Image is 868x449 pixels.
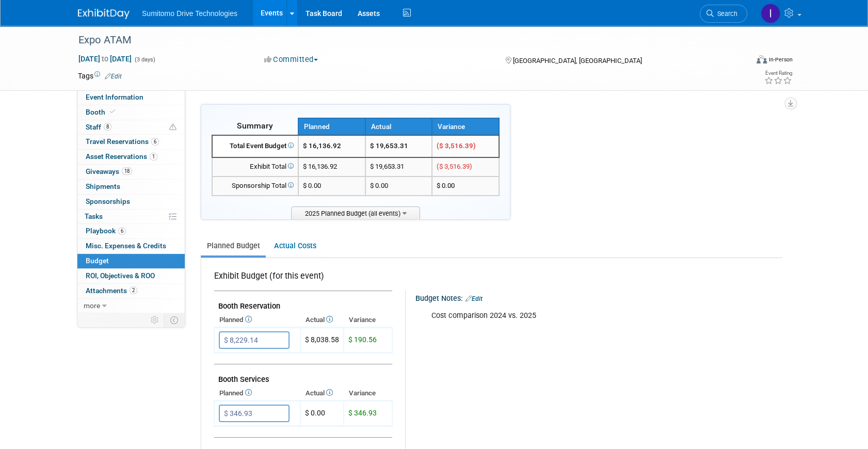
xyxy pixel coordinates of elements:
[424,306,762,326] div: Cost comparison 2024 vs. 2025
[169,123,176,132] span: Potential Scheduling Conflict -- at least one attendee is tagged in another overlapping event.
[300,386,344,400] th: Actual
[415,291,781,304] div: Budget Notes:
[122,167,132,175] span: 18
[300,313,344,327] th: Actual
[298,118,365,135] th: Planned
[305,335,339,344] span: $ 8,038.58
[303,142,341,150] span: $ 16,136.92
[344,313,392,327] th: Variance
[77,165,185,179] a: Giveaways18
[214,270,388,287] div: Exhibit Budget (for this event)
[86,182,120,190] span: Shipments
[437,142,476,150] span: ($ 3,516.39)
[365,135,432,157] td: $ 19,653.31
[348,409,377,417] span: $ 346.93
[686,54,793,69] div: Event Format
[217,141,294,151] div: Total Event Budget
[118,227,126,235] span: 6
[77,284,185,298] a: Attachments2
[86,108,117,116] span: Booth
[77,150,185,164] a: Asset Reservations1
[105,73,122,80] a: Edit
[365,157,432,177] td: $ 19,653.31
[465,295,483,302] a: Edit
[768,56,793,63] div: In-Person
[77,195,185,209] a: Sponsorships
[77,210,185,224] a: Tasks
[757,55,767,63] img: Format-Inperson.png
[217,162,294,172] div: Exhibit Total
[86,93,143,101] span: Event Information
[77,239,185,253] a: Misc. Expenses & Credits
[77,269,185,283] a: ROI, Objectives & ROO
[104,123,111,131] span: 8
[86,197,130,205] span: Sponsorships
[151,138,159,146] span: 6
[86,137,159,146] span: Travel Reservations
[146,313,164,327] td: Personalize Event Tab Strip
[86,227,126,235] span: Playbook
[512,57,641,65] span: [GEOGRAPHIC_DATA], [GEOGRAPHIC_DATA]
[78,71,122,81] td: Tags
[214,313,300,327] th: Planned
[214,386,300,400] th: Planned
[201,236,266,255] a: Planned Budget
[303,182,321,189] span: $ 0.00
[86,271,155,280] span: ROI, Objectives & ROO
[84,301,100,310] span: more
[214,364,392,387] td: Booth Services
[344,386,392,400] th: Variance
[142,9,237,18] span: Sumitomo Drive Technologies
[291,206,420,219] span: 2025 Planned Budget (all events)
[85,212,103,220] span: Tasks
[86,256,109,265] span: Budget
[77,224,185,238] a: Playbook6
[700,5,747,23] a: Search
[78,9,130,19] img: ExhibitDay
[134,56,155,63] span: (3 days)
[217,181,294,191] div: Sponsorship Total
[77,180,185,194] a: Shipments
[432,118,499,135] th: Variance
[78,54,132,63] span: [DATE] [DATE]
[303,163,337,170] span: $ 16,136.92
[150,153,157,161] span: 1
[214,291,392,313] td: Booth Reservation
[77,299,185,313] a: more
[164,313,185,327] td: Toggle Event Tabs
[77,135,185,149] a: Travel Reservations6
[86,167,132,175] span: Giveaways
[75,31,732,50] div: Expo ATAM
[100,55,110,63] span: to
[261,54,322,65] button: Committed
[365,177,432,196] td: $ 0.00
[268,236,322,255] a: Actual Costs
[237,121,273,131] span: Summary
[86,123,111,131] span: Staff
[764,71,792,76] div: Event Rating
[86,242,166,250] span: Misc. Expenses & Credits
[300,401,344,426] td: $ 0.00
[86,152,157,161] span: Asset Reservations
[77,105,185,120] a: Booth
[110,109,115,115] i: Booth reservation complete
[130,286,137,294] span: 2
[437,163,472,170] span: ($ 3,516.39)
[77,254,185,268] a: Budget
[365,118,432,135] th: Actual
[348,335,377,344] span: $ 190.56
[714,10,737,18] span: Search
[761,4,780,23] img: Iram Rincón
[77,120,185,135] a: Staff8
[77,90,185,105] a: Event Information
[437,182,455,189] span: $ 0.00
[86,286,137,295] span: Attachments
